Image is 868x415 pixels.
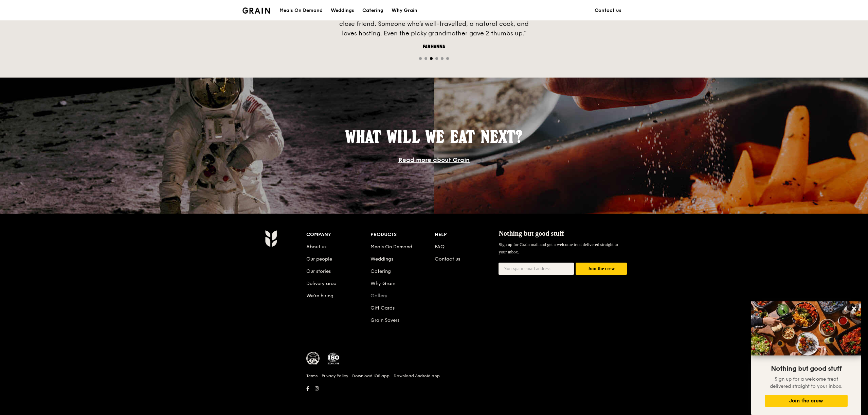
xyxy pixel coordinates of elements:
div: Company [306,230,370,239]
span: Nothing but good stuff [499,230,564,237]
img: MUIS Halal Certified [306,352,320,365]
a: Download iOS app [352,373,390,379]
img: Grain [265,230,277,247]
a: Weddings [370,256,393,262]
h6: Revision [238,393,630,399]
span: Go to slide 3 [430,57,433,60]
a: Catering [358,0,387,21]
img: DSC07876-Edit02-Large.jpeg [751,301,861,355]
a: Why Grain [387,0,421,21]
div: Meals On Demand [279,0,323,21]
a: About us [306,244,326,250]
button: Join the crew [765,395,848,407]
a: Our people [306,256,332,262]
span: Go to slide 5 [441,57,444,60]
a: Terms [306,373,318,379]
a: Why Grain [370,281,395,286]
a: Download Android app [394,373,440,379]
span: Go to slide 1 [419,57,422,60]
span: Nothing but good stuff [771,365,842,373]
button: Join the crew [576,263,627,275]
div: Why Grain [392,0,417,21]
a: Delivery area [306,281,337,286]
span: Go to slide 6 [446,57,449,60]
a: Contact us [591,0,626,21]
div: “Eating Grain feels like eating home cooked food prepared by a close friend. Someone who’s well-t... [332,10,536,38]
a: FAQ [435,244,445,250]
div: Products [370,230,435,239]
span: What will we eat next? [345,127,523,147]
span: Go to slide 2 [424,57,427,60]
span: Sign up for Grain mail and get a welcome treat delivered straight to your inbox. [499,242,618,254]
a: Contact us [435,256,460,262]
a: Grain Savers [370,317,399,323]
a: We’re hiring [306,293,333,299]
div: Help [435,230,499,239]
a: Weddings [327,0,358,21]
a: Our stories [306,268,331,274]
img: ISO Certified [327,352,340,365]
span: Go to slide 4 [435,57,438,60]
a: Meals On Demand [370,244,412,250]
img: Grain [242,7,270,14]
div: Farhanna [332,44,536,50]
a: Read more about Grain [398,156,470,164]
div: Weddings [331,0,354,21]
input: Non-spam email address [499,263,574,275]
a: Gift Cards [370,305,395,311]
a: Catering [370,268,391,274]
a: Privacy Policy [322,373,348,379]
button: Close [849,303,860,314]
span: Sign up for a welcome treat delivered straight to your inbox. [770,376,843,389]
a: Gallery [370,293,387,299]
div: Catering [362,0,383,21]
